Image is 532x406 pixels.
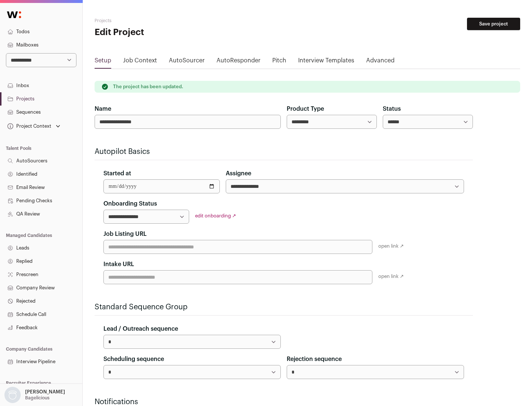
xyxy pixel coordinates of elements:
label: Onboarding Status [103,199,157,208]
h2: Standard Sequence Group [95,302,473,312]
a: AutoSourcer [169,56,205,68]
label: Lead / Outreach sequence [103,324,178,333]
a: AutoResponder [216,56,260,68]
img: Wellfound [3,7,25,22]
h2: Projects [95,18,236,24]
label: Assignee [226,169,251,178]
label: Name [95,104,111,113]
label: Status [383,104,401,113]
a: edit onboarding ↗ [195,213,236,218]
h2: Autopilot Basics [95,147,473,157]
img: nopic.png [4,387,21,403]
label: Job Listing URL [103,230,147,238]
a: Advanced [366,56,395,68]
button: Save project [467,18,520,30]
p: The project has been updated. [113,84,183,90]
label: Started at [103,169,131,178]
label: Product Type [287,104,324,113]
div: Project Context [6,123,51,129]
label: Rejection sequence [287,355,342,364]
a: Interview Templates [298,56,354,68]
a: Job Context [123,56,157,68]
label: Intake URL [103,260,134,269]
label: Scheduling sequence [103,355,164,364]
a: Setup [95,56,111,68]
h1: Edit Project [95,27,236,38]
p: Bagelicious [25,395,50,401]
button: Open dropdown [6,121,62,131]
button: Open dropdown [3,387,66,403]
p: [PERSON_NAME] [25,389,65,395]
a: Pitch [272,56,286,68]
